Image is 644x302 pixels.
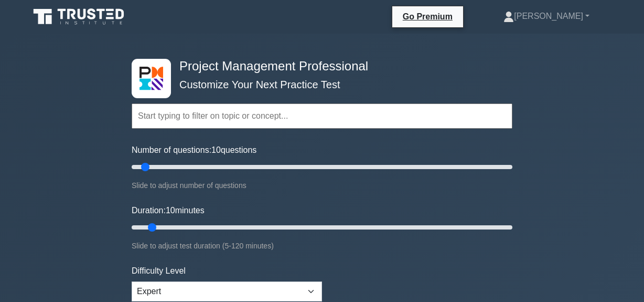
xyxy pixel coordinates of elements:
h4: Project Management Professional [175,59,461,74]
span: 10 [166,206,175,215]
div: Slide to adjust number of questions [132,179,512,192]
div: Slide to adjust test duration (5-120 minutes) [132,239,512,252]
input: Start typing to filter on topic or concept... [132,103,512,129]
a: [PERSON_NAME] [478,6,615,27]
label: Duration: minutes [132,204,205,217]
label: Number of questions: questions [132,144,256,157]
label: Difficulty Level [132,265,186,277]
a: Go Premium [396,10,459,23]
span: 10 [211,145,221,154]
